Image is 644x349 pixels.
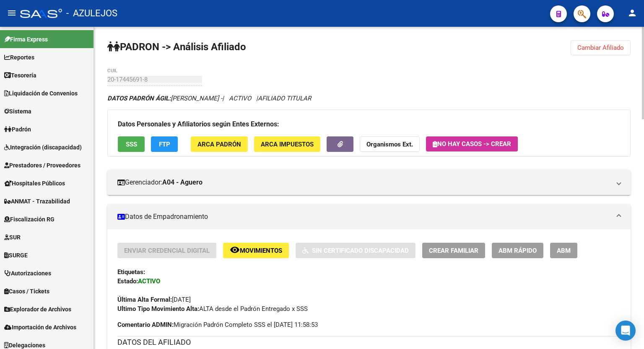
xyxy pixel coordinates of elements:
strong: Última Alta Formal: [117,296,172,303]
span: Padrón [4,125,31,134]
span: Liquidación de Convenios [4,89,78,98]
span: Sin Certificado Discapacidad [312,247,409,254]
span: ABM Rápido [499,247,537,254]
strong: Etiquetas: [117,268,145,276]
strong: Organismos Ext. [366,141,413,148]
strong: PADRON -> Análisis Afiliado [107,41,246,53]
span: ANMAT - Trazabilidad [4,197,70,206]
span: Casos / Tickets [4,287,49,296]
span: SSS [126,141,137,148]
span: Prestadores / Proveedores [4,161,80,170]
button: Sin Certificado Discapacidad [296,243,415,258]
span: Integración (discapacidad) [4,143,82,152]
span: Tesorería [4,71,36,80]
button: SSS [118,136,145,152]
button: No hay casos -> Crear [426,136,518,151]
strong: Comentario ADMIN: [117,321,174,328]
span: SURGE [4,251,28,260]
span: [DATE] [117,296,191,303]
mat-expansion-panel-header: Gerenciador:A04 - Aguero [107,170,631,195]
span: Enviar Credencial Digital [124,247,210,254]
span: ARCA Padrón [197,141,241,148]
span: Importación de Archivos [4,323,76,332]
span: Firma Express [4,35,48,44]
mat-icon: person [627,8,637,18]
button: ABM Rápido [492,243,543,258]
mat-icon: remove_red_eye [230,245,240,255]
span: Sistema [4,107,31,116]
span: Migración Padrón Completo SSS el [DATE] 11:58:53 [117,320,318,329]
button: Organismos Ext. [360,136,420,152]
button: Enviar Credencial Digital [117,243,216,258]
span: ABM [557,247,571,254]
span: AFILIADO TITULAR [258,95,311,102]
mat-expansion-panel-header: Datos de Empadronamiento [107,204,631,229]
strong: A04 - Aguero [162,178,203,187]
button: Movimientos [223,243,289,258]
h3: DATOS DEL AFILIADO [117,336,621,348]
mat-icon: menu [7,8,17,18]
span: SUR [4,233,21,242]
span: Explorador de Archivos [4,305,71,314]
button: FTP [151,136,178,152]
button: ARCA Impuestos [254,136,320,152]
span: Fiscalización RG [4,215,55,224]
mat-panel-title: Gerenciador: [117,178,610,187]
button: ABM [550,243,577,258]
span: No hay casos -> Crear [433,140,511,148]
span: Crear Familiar [429,247,478,254]
button: Crear Familiar [422,243,485,258]
span: ALTA desde el Padrón Entregado x SSS [117,305,308,313]
i: | ACTIVO | [107,95,311,102]
span: Hospitales Públicos [4,179,65,188]
strong: Estado: [117,277,138,285]
strong: DATOS PADRÓN ÁGIL: [107,95,171,102]
span: Cambiar Afiliado [577,44,624,51]
h3: Datos Personales y Afiliatorios según Entes Externos: [118,118,620,130]
button: ARCA Padrón [191,136,248,152]
span: Movimientos [240,247,282,254]
mat-panel-title: Datos de Empadronamiento [117,212,610,221]
div: Open Intercom Messenger [615,321,636,341]
button: Cambiar Afiliado [571,40,631,55]
strong: ACTIVO [138,277,160,285]
strong: Ultimo Tipo Movimiento Alta: [117,305,199,313]
span: [PERSON_NAME] - [107,95,222,102]
span: ARCA Impuestos [261,141,314,148]
span: - AZULEJOS [66,4,117,23]
span: FTP [159,141,170,148]
span: Autorizaciones [4,269,51,278]
span: Reportes [4,53,34,62]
